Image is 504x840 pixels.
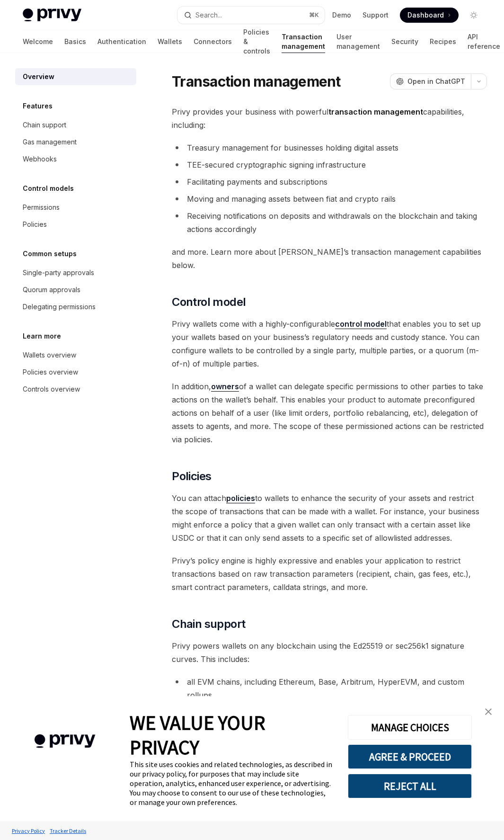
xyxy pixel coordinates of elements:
[335,319,387,329] strong: control model
[172,380,487,446] span: In addition, of a wallet can delegate specific permissions to other parties to take actions on th...
[14,721,115,762] img: company logo
[172,158,487,171] li: TEE-secured cryptographic signing infrastructure
[23,183,74,194] h5: Control models
[172,675,487,702] li: all EVM chains, including Ethereum, Base, Arbitrum, HyperEVM, and custom rollups
[23,248,77,259] h5: Common setups
[15,264,136,281] a: Single-party approvals
[23,349,76,361] div: Wallets overview
[15,347,136,364] a: Wallets overview
[172,192,487,206] li: Moving and managing assets between fiat and crypto rails
[172,245,487,272] span: and more. Learn more about [PERSON_NAME]’s transaction management capabilities below.
[64,30,86,53] a: Basics
[336,30,380,53] a: User management
[430,30,456,53] a: Recipes
[23,30,53,53] a: Welcome
[15,68,136,85] a: Overview
[479,702,498,721] a: close banner
[23,384,80,395] div: Controls overview
[400,8,459,23] a: Dashboard
[23,119,66,131] div: Chain support
[407,77,465,86] span: Open in ChatGPT
[172,295,246,310] span: Control model
[23,153,57,165] div: Webhooks
[332,10,351,20] a: Demo
[172,175,487,188] li: Facilitating payments and subscriptions
[47,822,88,839] a: Tracker Details
[9,822,47,839] a: Privacy Policy
[226,493,255,503] a: policies
[348,715,472,740] button: MANAGE CHOICES
[172,469,211,484] span: Policies
[328,107,423,116] strong: transaction management
[348,744,472,769] button: AGREE & PROCEED
[309,11,319,19] span: ⌘ K
[23,202,60,213] div: Permissions
[172,141,487,154] li: Treasury management for businesses holding digital assets
[466,8,481,23] button: Toggle dark mode
[23,71,54,82] div: Overview
[15,199,136,216] a: Permissions
[468,30,500,53] a: API reference
[172,617,245,632] span: Chain support
[15,151,136,168] a: Webhooks
[130,760,334,807] div: This site uses cookies and related technologies, as described in our privacy policy, for purposes...
[391,30,418,53] a: Security
[348,774,472,798] button: REJECT ALL
[172,73,341,90] h1: Transaction management
[177,7,325,24] button: Search...⌘K
[23,136,77,148] div: Gas management
[485,708,492,715] img: close banner
[23,331,61,342] h5: Learn more
[130,710,265,760] span: WE VALUE YOUR PRIVACY
[172,491,487,545] span: You can attach to wallets to enhance the security of your assets and restrict the scope of transa...
[15,364,136,381] a: Policies overview
[172,639,487,666] span: Privy powers wallets on any blockchain using the Ed25519 or sec256k1 signature curves. This inclu...
[282,30,325,53] a: Transaction management
[407,10,444,20] span: Dashboard
[195,9,222,21] div: Search...
[97,30,146,53] a: Authentication
[23,267,94,278] div: Single-party approvals
[172,105,487,132] span: Privy provides your business with powerful capabilities, including:
[23,100,53,112] h5: Features
[23,284,80,295] div: Quorum approvals
[23,301,96,313] div: Delegating permissions
[23,366,78,378] div: Policies overview
[15,298,136,315] a: Delegating permissions
[15,381,136,398] a: Controls overview
[243,30,270,53] a: Policies & controls
[15,281,136,298] a: Quorum approvals
[172,554,487,594] span: Privy’s policy engine is highly expressive and enables your application to restrict transactions ...
[194,30,232,53] a: Connectors
[15,116,136,134] a: Chain support
[23,219,47,230] div: Policies
[211,382,239,392] a: owners
[335,319,387,329] a: control model
[172,317,487,370] span: Privy wallets come with a highly-configurable that enables you to set up your wallets based on yo...
[363,10,389,20] a: Support
[390,73,471,89] button: Open in ChatGPT
[15,134,136,151] a: Gas management
[15,216,136,233] a: Policies
[23,9,81,22] img: light logo
[158,30,182,53] a: Wallets
[172,209,487,236] li: Receiving notifications on deposits and withdrawals on the blockchain and taking actions accordingly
